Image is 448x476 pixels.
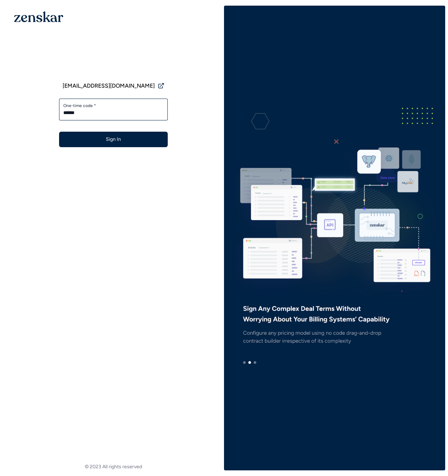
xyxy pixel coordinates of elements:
[14,11,63,22] img: 1OGAJ2xQqyY4LXKgY66KYq0eOWRCkrZdAb3gUhuVAqdWPZE9SRJmCz+oDMSn4zDLXe31Ii730ItAGKgCKgCCgCikA4Av8PJUP...
[59,132,168,147] button: Sign In
[3,463,224,470] footer: © 2023 All rights reserved
[224,96,445,380] img: e3ZQAAAMhDCM8y96E9JIIDxLgAABAgQIECBAgAABAgQyAoJA5mpDCRAgQIAAAQIECBAgQIAAAQIECBAgQKAsIAiU37edAAECB...
[63,82,155,90] span: [EMAIL_ADDRESS][DOMAIN_NAME]
[63,103,164,108] label: One-time code *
